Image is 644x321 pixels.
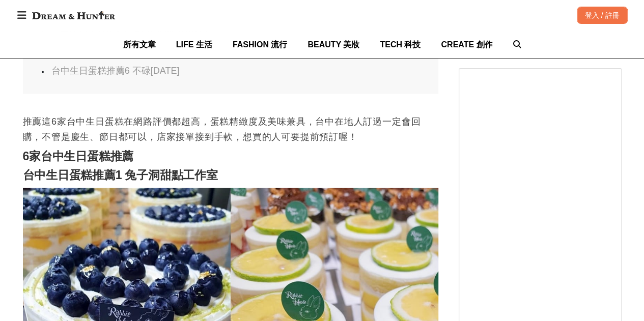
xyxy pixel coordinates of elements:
[176,40,212,49] span: LIFE 生活
[380,31,421,58] a: TECH 科技
[233,40,288,49] span: FASHION 流行
[307,40,359,49] span: BEAUTY 美妝
[307,31,359,58] a: BEAUTY 美妝
[441,31,492,58] a: CREATE 創作
[123,40,156,49] span: 所有文章
[233,31,288,58] a: FASHION 流行
[23,114,438,144] p: 推薦這6家台中生日蛋糕在網路評價都超高，蛋糕精緻度及美味兼具，台中在地人訂過一定會回購，不管是慶生、節日都可以，店家接單接到手軟，想買的人可要提前預訂喔！
[176,31,212,58] a: LIFE 生活
[51,66,180,76] a: 台中生日蛋糕推薦6 不碌[DATE]
[27,6,120,24] img: Dream & Hunter
[577,7,628,24] div: 登入 / 註冊
[441,40,492,49] span: CREATE 創作
[380,40,421,49] span: TECH 科技
[23,150,134,163] strong: 6家台中生日蛋糕推薦
[23,168,218,182] strong: 台中生日蛋糕推薦1 兔子洞甜點工作室
[123,31,156,58] a: 所有文章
